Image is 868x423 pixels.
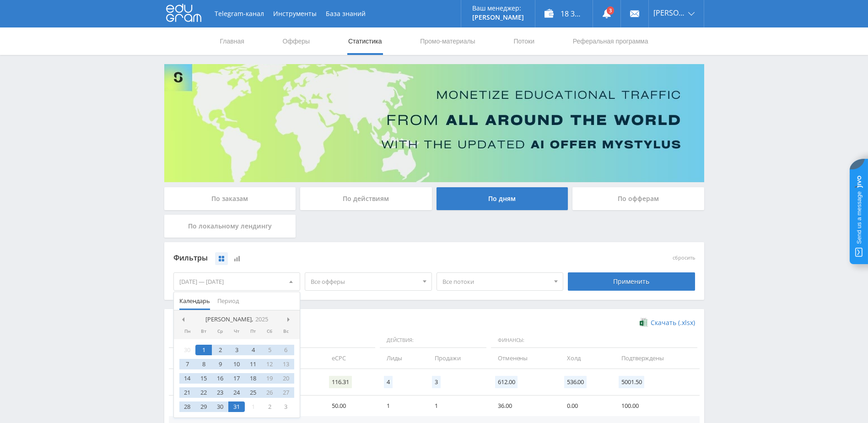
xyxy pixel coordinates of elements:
div: 11 [245,359,261,369]
div: Фильтры [173,251,564,265]
div: 4 [245,345,261,355]
td: Подтверждены [612,348,699,369]
div: 13 [278,359,294,369]
span: Период [217,292,239,310]
div: 10 [228,359,245,369]
a: Промо-материалы [419,27,476,55]
td: 0.00 [558,396,612,416]
div: 25 [245,387,261,398]
div: 22 [195,387,212,398]
a: Главная [219,27,245,55]
div: 9 [212,359,228,369]
div: 12 [261,359,278,369]
td: Продажи [426,348,489,369]
a: Потоки [512,27,535,55]
div: Пт [245,329,261,334]
td: Отменены [489,348,558,369]
div: По локальному лендингу [164,215,296,238]
div: 27 [278,387,294,398]
span: Календарь [179,292,210,310]
div: Вт [195,329,212,334]
div: Вс [278,329,294,334]
div: 5 [261,345,278,355]
div: По действиям [300,187,432,210]
span: [PERSON_NAME] [653,9,685,16]
td: 100.00 [612,396,699,416]
div: 3 [278,401,294,412]
span: 5001.50 [619,376,644,388]
span: Все потоки [442,273,550,290]
a: Офферы [282,27,311,55]
div: [DATE] — [DATE] [174,273,300,290]
div: Применить [568,272,695,291]
td: 36.00 [489,396,558,416]
p: Ваш менеджер: [472,5,524,12]
span: Действия: [380,333,486,348]
span: Скачать (.xlsx) [651,319,695,326]
td: Дата [169,348,219,369]
img: Banner [164,64,704,182]
span: 612.00 [495,376,518,388]
div: 2 [212,345,228,355]
button: Календарь [176,292,214,310]
button: сбросить [673,255,695,261]
div: По дням [437,187,568,210]
td: [DATE] [169,396,219,416]
div: 31 [228,401,245,412]
div: 17 [228,373,245,384]
div: 23 [212,387,228,398]
div: 8 [195,359,212,369]
div: 15 [195,373,212,384]
div: 26 [261,387,278,398]
td: Лиды [377,348,426,369]
div: 20 [278,373,294,384]
div: По офферам [572,187,704,210]
div: 28 [179,401,196,412]
div: 3 [228,345,245,355]
td: Холд [558,348,612,369]
div: 7 [179,359,196,369]
span: 3 [432,376,441,388]
div: По заказам [164,187,296,210]
div: 1 [195,345,212,355]
a: Скачать (.xlsx) [640,318,695,327]
span: 536.00 [564,376,587,388]
div: Пн [179,329,196,334]
td: 1 [426,396,489,416]
span: Все офферы [311,273,418,290]
p: [PERSON_NAME] [472,14,524,21]
div: 21 [179,387,196,398]
div: [PERSON_NAME], [202,316,272,323]
span: Финансы: [491,333,697,348]
div: 18 [245,373,261,384]
span: 116.31 [329,376,351,388]
div: 14 [179,373,196,384]
div: 24 [228,387,245,398]
div: Чт [228,329,245,334]
td: 1 [377,396,426,416]
span: Данные: [169,333,375,348]
i: 2025 [255,316,268,323]
img: xlsx [640,318,647,327]
div: 6 [278,345,294,355]
div: 19 [261,373,278,384]
div: 1 [245,401,261,412]
div: Сб [261,329,278,334]
a: Статистика [347,27,383,55]
div: 2 [261,401,278,412]
div: 30 [179,345,196,355]
span: 4 [384,376,393,388]
td: Итого: [169,369,219,396]
td: 50.00 [323,396,377,416]
td: eCPC [323,348,377,369]
div: 30 [212,401,228,412]
div: 16 [212,373,228,384]
div: Ср [212,329,228,334]
a: Реферальная программа [572,27,649,55]
button: Период [214,292,243,310]
div: 29 [195,401,212,412]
